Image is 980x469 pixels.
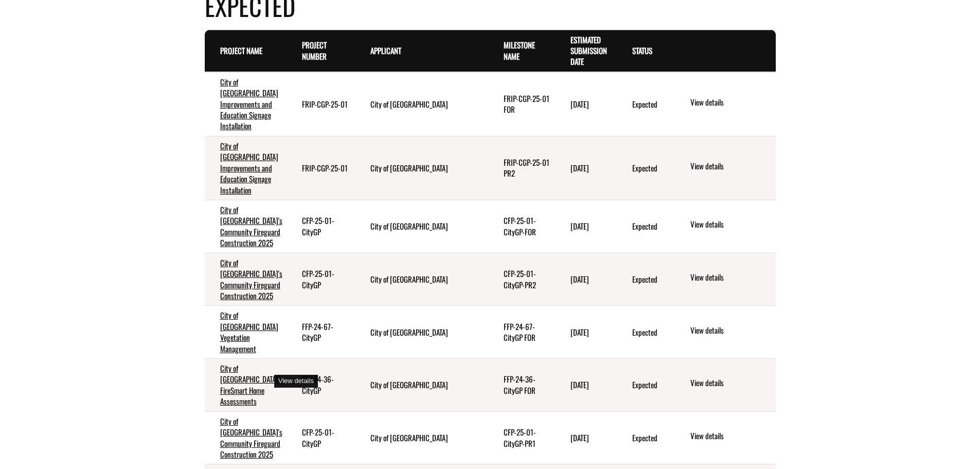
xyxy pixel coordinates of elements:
a: Status [632,45,652,56]
td: City of Grande Prairie Vegetation Management [205,306,287,359]
a: Estimated Submission Date [571,34,607,67]
td: FRIP-CGP-25-01 FOR [488,72,555,136]
a: City of [GEOGRAPHIC_DATA] Improvements and Education Signage Installation [220,76,278,132]
td: City of Grande Prairie [355,306,489,359]
td: Expected [617,411,673,464]
td: 12/30/2025 [555,359,617,412]
a: View details [690,325,771,337]
td: City of Grande Prairie's Community Fireguard Construction 2025 [205,253,287,306]
time: [DATE] [571,379,589,390]
a: City of [GEOGRAPHIC_DATA]'s FireSmart Home Assessments [220,362,282,407]
a: City of [GEOGRAPHIC_DATA]'s Community Fireguard Construction 2025 [220,415,282,460]
td: City of Grande Prairie [355,136,489,200]
a: View details [690,272,771,284]
td: FRIP-CGP-25-01 [287,72,355,136]
td: City of Grande Prairie [355,200,489,253]
td: action menu [673,359,775,412]
td: 9/30/2026 [555,136,617,200]
td: City of Grande Prairie [355,359,489,412]
time: [DATE] [571,432,589,443]
td: CFP-25-01-CityGP [287,200,355,253]
td: City of Grande Prairie's Community Fireguard Construction 2025 [205,411,287,464]
time: [DATE] [571,98,589,110]
td: action menu [673,72,775,136]
div: View details [274,375,318,388]
td: City of Grande Prairie’s Crystal Lake Recreation Site Improvements and Education Signage Installa... [205,136,287,200]
a: City of [GEOGRAPHIC_DATA]'s Community Fireguard Construction 2025 [220,204,282,248]
time: [DATE] [571,273,589,285]
td: City of Grande Prairie [355,72,489,136]
td: action menu [673,136,775,200]
a: City of [GEOGRAPHIC_DATA] Improvements and Education Signage Installation [220,140,278,196]
time: [DATE] [571,326,589,338]
td: Expected [617,306,673,359]
time: [DATE] [571,220,589,232]
a: View details [690,161,771,173]
td: FRIP-CGP-25-01 PR2 [488,136,555,200]
td: Expected [617,200,673,253]
th: Actions [673,30,775,72]
td: CFP-25-01-CityGP-PR1 [488,411,555,464]
a: Milestone Name [504,39,535,61]
a: View details [690,377,771,390]
td: action menu [673,253,775,306]
a: View details [690,219,771,231]
td: FFP-24-36-CityGP FOR [488,359,555,412]
a: City of [GEOGRAPHIC_DATA]'s Community Fireguard Construction 2025 [220,257,282,301]
td: CFP-25-01-CityGP [287,253,355,306]
td: FRIP-CGP-25-01 [287,136,355,200]
td: CFP-25-01-CityGP [287,411,355,464]
td: City of Grande Prairie's FireSmart Home Assessments [205,359,287,412]
a: View details [690,97,771,109]
td: Expected [617,136,673,200]
td: FFP-24-67-CityGP [287,306,355,359]
td: Expected [617,253,673,306]
a: Project Number [302,39,327,61]
time: [DATE] [571,162,589,173]
td: 12/31/2025 [555,306,617,359]
td: City of Grande Prairie [355,411,489,464]
td: action menu [673,411,775,464]
a: City of [GEOGRAPHIC_DATA] Vegetation Management [220,309,278,354]
td: 3/31/2026 [555,253,617,306]
td: City of Grande Prairie [355,253,489,306]
a: Project Name [220,45,262,56]
td: FFP-24-67-CityGP FOR [488,306,555,359]
td: 6/29/2026 [555,200,617,253]
td: 10/15/2025 [555,411,617,464]
td: 10/31/2026 [555,72,617,136]
td: action menu [673,306,775,359]
td: CFP-25-01-CityGP-PR2 [488,253,555,306]
td: Expected [617,72,673,136]
td: City of Grande Prairie's Community Fireguard Construction 2025 [205,200,287,253]
td: City of Grande Prairie’s Crystal Lake Recreation Site Improvements and Education Signage Installa... [205,72,287,136]
td: FFP-24-36-CityGP [287,359,355,412]
td: Expected [617,359,673,412]
td: CFP-25-01-CityGP-FOR [488,200,555,253]
td: action menu [673,200,775,253]
a: Applicant [370,45,401,56]
a: View details [690,430,771,443]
